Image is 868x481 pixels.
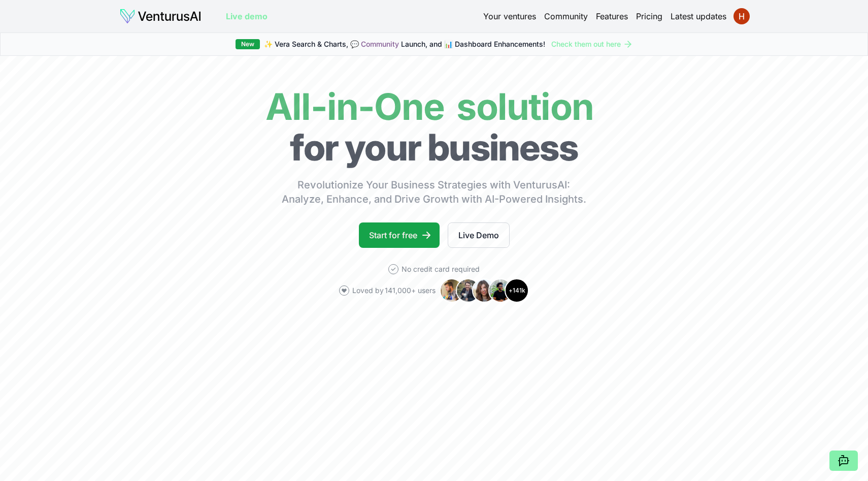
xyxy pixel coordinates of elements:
[733,8,750,24] img: ACg8ocJeYPDkSf7u5ySJ7waPIKmgkAFjmVJ7z7MQMNaMwM-ajplQwQ=s96-c
[264,39,545,49] span: ✨ Vera Search & Charts, 💬 Launch, and 📊 Dashboard Enhancements!
[488,278,513,303] img: Avatar 4
[472,278,496,303] img: Avatar 3
[544,10,588,22] a: Community
[359,222,440,248] a: Start for free
[636,10,662,22] a: Pricing
[226,10,268,22] a: Live demo
[671,10,726,22] a: Latest updates
[596,10,628,22] a: Features
[456,278,480,303] img: Avatar 2
[448,222,510,248] a: Live Demo
[483,10,536,22] a: Your ventures
[551,39,633,49] a: Check them out here
[236,39,260,49] div: New
[119,8,202,24] img: logo
[440,278,464,303] img: Avatar 1
[361,40,399,48] a: Community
